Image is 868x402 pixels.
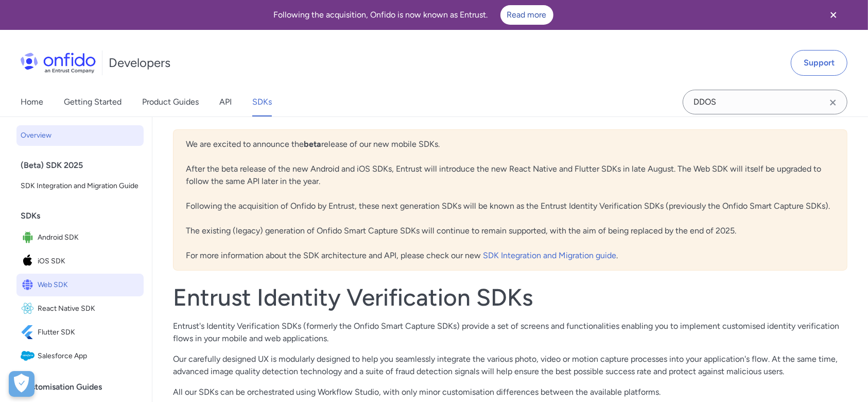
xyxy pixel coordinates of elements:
a: IconReact Native SDKReact Native SDK [16,297,144,320]
div: We are excited to announce the release of our new mobile SDKs. After the beta release of the new ... [173,129,847,271]
img: IconSalesforce App [21,349,38,363]
span: iOS SDK [38,254,140,269]
span: React Native SDK [38,301,140,316]
a: Product Guides [142,88,199,116]
img: IconFlutter SDK [21,325,38,340]
p: Entrust's Identity Verification SDKs (formerly the Onfido Smart Capture SDKs) provide a set of sc... [173,320,847,345]
img: IconReact Native SDK [21,301,38,316]
input: Onfido search input field [683,90,847,114]
svg: Clear search field button [827,96,839,109]
img: IconAndroid SDK [21,230,38,245]
a: Read more [500,5,553,25]
p: All our SDKs can be orchestrated using Workflow Studio, with only minor customisation differences... [173,386,847,398]
h1: Developers [109,55,170,71]
a: SDK Integration and Migration guide [483,250,616,260]
span: Flutter SDK [38,325,140,340]
a: IconAndroid SDKAndroid SDK [16,226,144,249]
span: Salesforce App [38,349,140,363]
img: Onfido Logo [21,53,96,73]
h1: Entrust Identity Verification SDKs [173,283,847,312]
div: Cookie Preferences [9,371,34,397]
svg: Close banner [827,9,840,21]
div: Following the acquisition, Onfido is now known as Entrust. [12,5,814,25]
a: API [219,88,232,116]
a: SDKs [252,88,272,116]
span: Overview [21,129,140,142]
a: Overview [16,125,144,146]
div: (Beta) SDK 2025 [21,155,148,176]
a: Home [21,88,43,116]
b: beta [304,139,321,149]
a: IconWeb SDKWeb SDK [16,274,144,296]
a: Getting Started [64,88,121,116]
a: SDK Integration and Migration Guide [16,176,144,196]
a: Support [791,50,847,76]
span: SDK Integration and Migration Guide [21,180,140,192]
a: IconFlutter SDKFlutter SDK [16,321,144,344]
button: Close banner [814,2,853,28]
div: SDKs [21,206,148,226]
button: Open Preferences [9,371,34,397]
span: Android SDK [38,230,140,245]
img: IconWeb SDK [21,278,38,292]
span: Web SDK [38,278,140,292]
p: Our carefully designed UX is modularly designed to help you seamlessly integrate the various phot... [173,353,847,378]
a: IconSalesforce AppSalesforce App [16,345,144,367]
a: IconiOS SDKiOS SDK [16,250,144,273]
img: IconiOS SDK [21,254,38,269]
div: Customisation Guides [21,377,148,397]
